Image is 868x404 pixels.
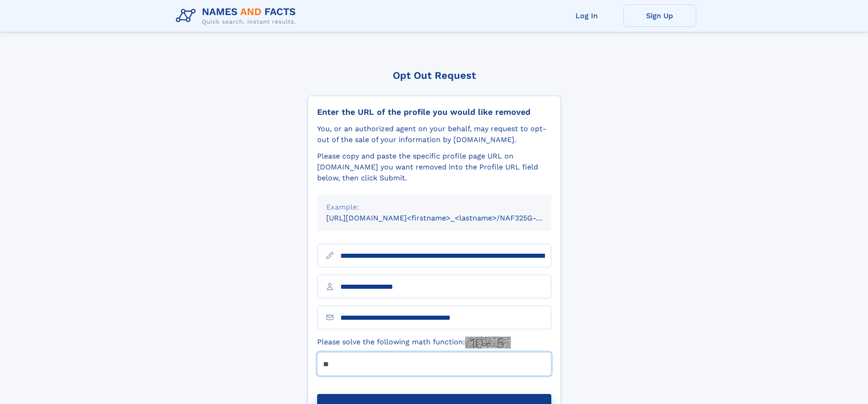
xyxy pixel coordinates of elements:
[317,151,551,184] div: Please copy and paste the specific profile page URL on [DOMAIN_NAME] you want removed into the Pr...
[172,4,303,28] img: Logo Names and Facts
[326,214,569,222] small: [URL][DOMAIN_NAME]<firstname>_<lastname>/NAF325G-xxxxxxxx
[317,107,551,117] div: Enter the URL of the profile you would like removed
[317,123,551,145] div: You, or an authorized agent on your behalf, may request to opt-out of the sale of your informatio...
[308,70,561,81] div: Opt Out Request
[623,5,696,27] a: Sign Up
[550,5,623,27] a: Log In
[326,202,542,213] div: Example:
[317,337,511,348] label: Please solve the following math function:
